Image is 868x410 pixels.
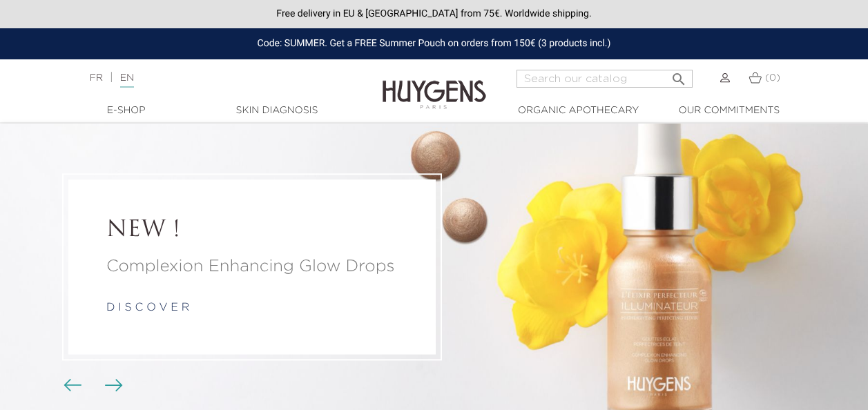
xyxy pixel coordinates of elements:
a: Organic Apothecary [510,104,648,118]
a: d i s c o v e r [106,303,189,314]
i:  [671,67,687,84]
a: Skin Diagnosis [208,104,346,118]
a: Complexion Enhancing Glow Drops [106,255,398,280]
a: Our commitments [660,104,798,118]
a: FR [90,73,103,83]
img: Huygens [383,58,486,111]
span: (0) [765,73,780,83]
a: E-Shop [57,104,195,118]
div: Carousel buttons [69,375,114,396]
div: | [83,70,351,86]
button:  [666,66,691,84]
input: Search [517,70,693,88]
a: NEW ! [106,217,398,244]
a: EN [120,73,134,88]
